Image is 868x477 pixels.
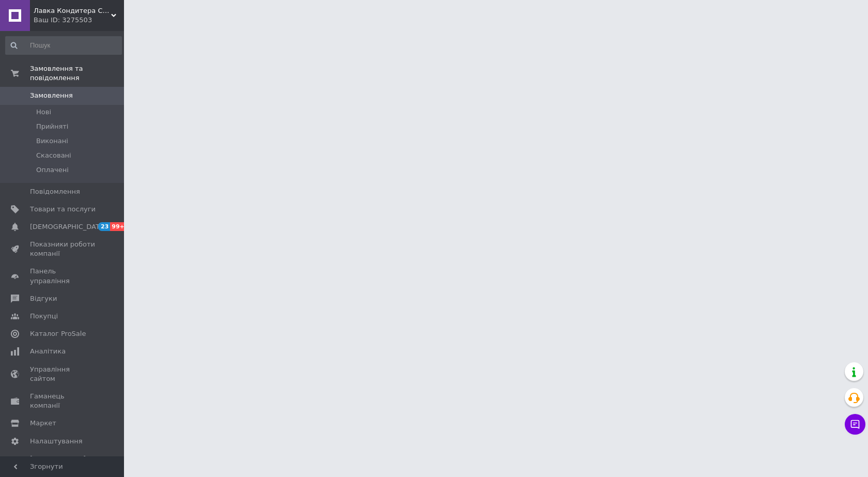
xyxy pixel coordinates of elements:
span: Панель управління [30,267,96,285]
span: Маркет [30,419,56,428]
span: Замовлення [30,91,73,100]
span: Управління сайтом [30,365,96,383]
span: 23 [98,222,110,231]
span: Показники роботи компанії [30,240,96,258]
span: 99+ [110,222,127,231]
span: Скасовані [36,151,71,160]
input: Пошук [5,36,122,55]
span: Оплачені [36,165,69,175]
span: Замовлення та повідомлення [30,64,124,83]
button: Чат з покупцем [845,414,865,435]
span: Каталог ProSale [30,329,86,338]
span: Нові [36,107,51,117]
span: Виконані [36,136,68,146]
div: Ваш ID: 3275503 [34,16,124,25]
span: Гаманець компанії [30,392,96,410]
span: Лавка Кондитера CAKESHOP [34,6,111,16]
span: Відгуки [30,294,57,303]
span: Покупці [30,312,58,321]
span: Товари та послуги [30,205,96,214]
span: [DEMOGRAPHIC_DATA] [30,222,106,232]
span: Налаштування [30,437,83,446]
span: Аналітика [30,347,66,356]
span: Прийняті [36,122,68,131]
span: Повідомлення [30,187,80,196]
